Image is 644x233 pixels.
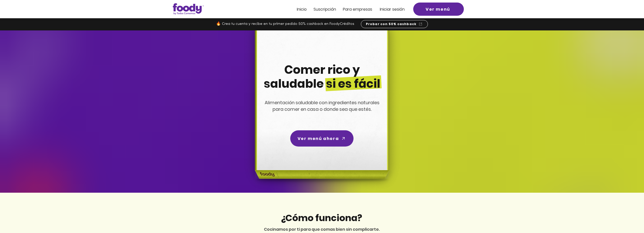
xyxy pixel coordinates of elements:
span: Inicio [297,6,307,12]
span: Suscripción [314,6,336,12]
span: 🔥 Crea tu cuenta y recibe en tu primer pedido 50% cashback en FoodyCréditos [216,22,354,26]
span: Ver menú ahora [298,135,339,142]
span: ra empresas [348,6,372,12]
a: Ver menú [413,3,464,16]
span: Iniciar sesión [380,6,405,12]
a: Para empresas [343,7,372,11]
a: Ver menú ahora [290,130,354,147]
a: Suscripción [314,7,336,11]
img: headline-center-compress.png [241,30,402,193]
a: Probar con 50% cashback [361,20,428,28]
span: Ver menú [426,6,450,12]
span: Cocinamos por ti para que comas bien sin complicarte. [264,226,380,232]
span: Comer rico y saludable si es fácil [264,62,380,92]
span: ¿Cómo funciona? [281,211,362,224]
a: Iniciar sesión [380,7,405,11]
span: Probar con 50% cashback [366,22,417,26]
img: Logo_Foody V2.0.0 (3).png [173,3,204,15]
span: Alimentación saludable con ingredientes naturales para comer en casa o donde sea que estés. [265,99,380,112]
span: Pa [343,6,348,12]
a: Inicio [297,7,307,11]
